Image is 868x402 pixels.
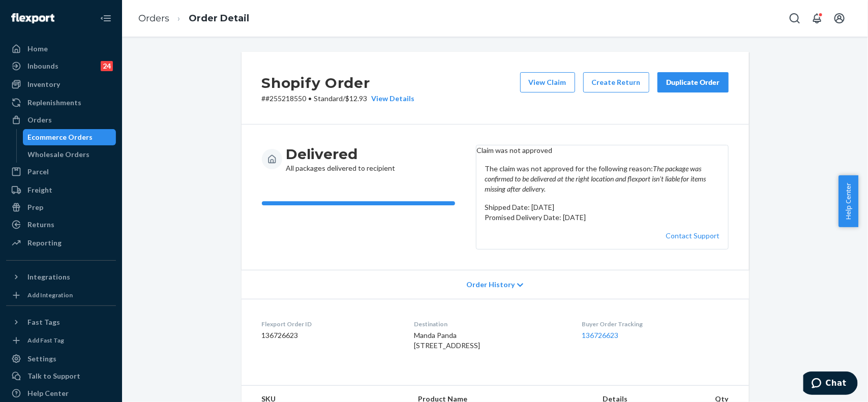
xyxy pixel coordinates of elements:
[6,199,116,215] a: Prep
[262,330,398,341] dd: 136726623
[6,314,116,330] button: Fast Tags
[583,72,649,92] button: Create Return
[6,351,116,367] a: Settings
[485,164,720,194] p: The claim was not approved for the following reason:
[839,175,858,227] button: Help Center
[6,41,116,57] a: Home
[138,13,169,24] a: Orders
[101,61,113,71] div: 24
[27,98,81,108] div: Replenishments
[582,331,618,339] a: 136726623
[807,8,827,28] button: Open notifications
[262,72,415,94] h2: Shopify Order
[27,61,58,71] div: Inbounds
[6,385,116,401] a: Help Center
[803,372,858,397] iframe: Opens a widget where you can chat to one of our agents
[28,149,90,160] div: Wholesale Orders
[414,331,480,350] span: Manda Panda [STREET_ADDRESS]
[27,238,62,248] div: Reporting
[27,388,69,398] div: Help Center
[476,145,728,156] header: Claim was not approved
[286,145,396,163] h3: Delivered
[27,371,80,381] div: Talk to Support
[11,13,54,23] img: Flexport logo
[27,336,64,345] div: Add Fast Tag
[6,235,116,251] a: Reporting
[27,354,56,364] div: Settings
[657,72,729,92] button: Duplicate Order
[6,58,116,74] a: Inbounds24
[466,280,515,290] span: Order History
[27,185,52,195] div: Freight
[28,132,93,142] div: Ecommerce Orders
[27,220,54,230] div: Returns
[485,202,720,212] p: Shipped Date: [DATE]
[6,95,116,111] a: Replenishments
[27,317,60,327] div: Fast Tags
[829,8,850,28] button: Open account menu
[262,94,415,104] p: # #255218550 / $12.93
[6,289,116,301] a: Add Integration
[27,291,73,299] div: Add Integration
[27,115,52,125] div: Orders
[485,164,706,193] em: The package was confirmed to be delivered at the right location and flexport isn't liable for ite...
[286,145,396,173] div: All packages delivered to recipient
[6,76,116,92] a: Inventory
[666,231,720,240] a: Contact Support
[6,334,116,347] a: Add Fast Tag
[27,79,60,89] div: Inventory
[6,164,116,180] a: Parcel
[23,146,116,163] a: Wholesale Orders
[130,4,257,34] ol: breadcrumbs
[414,320,565,328] dt: Destination
[27,44,48,54] div: Home
[368,94,415,104] button: View Details
[6,112,116,128] a: Orders
[520,72,575,92] button: View Claim
[6,182,116,198] a: Freight
[27,167,49,177] div: Parcel
[23,129,116,145] a: Ecommerce Orders
[189,13,249,24] a: Order Detail
[309,94,312,103] span: •
[27,272,70,282] div: Integrations
[666,77,720,87] div: Duplicate Order
[96,8,116,28] button: Close Navigation
[582,320,728,328] dt: Buyer Order Tracking
[6,368,116,384] button: Talk to Support
[6,217,116,233] a: Returns
[262,320,398,328] dt: Flexport Order ID
[485,212,720,223] p: Promised Delivery Date: [DATE]
[785,8,805,28] button: Open Search Box
[314,94,343,103] span: Standard
[27,202,43,212] div: Prep
[6,269,116,285] button: Integrations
